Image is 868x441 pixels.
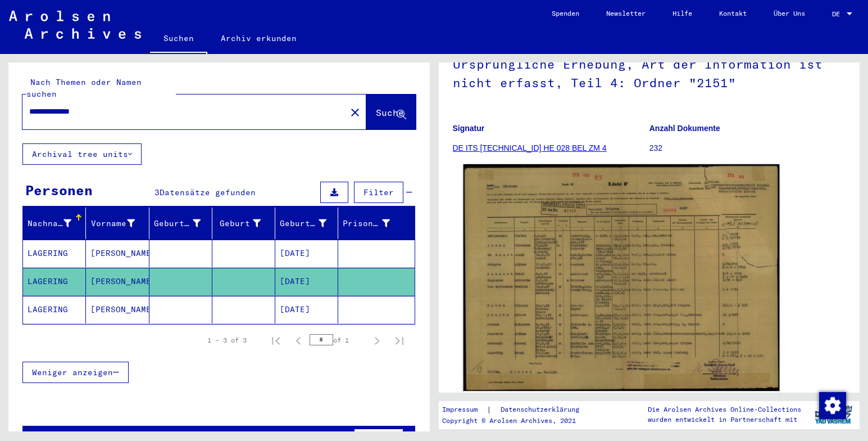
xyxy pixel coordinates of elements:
div: Vorname [90,214,148,232]
b: Anzahl Dokumente [649,124,720,133]
mat-cell: [DATE] [275,240,338,267]
a: Archiv erkunden [207,25,310,52]
mat-header-cell: Nachname [23,208,86,239]
mat-cell: [PERSON_NAME] [86,240,149,267]
img: Arolsen_neg.svg [9,11,141,39]
a: DE ITS [TECHNICAL_ID] HE 028 BEL ZM 4 [453,143,607,152]
mat-icon: close [348,106,362,119]
mat-cell: [DATE] [275,268,338,295]
button: Clear [344,101,366,123]
button: Filter [354,182,403,203]
div: Geburt‏ [217,218,261,229]
div: 1 – 3 of 3 [207,335,247,345]
div: Geburtsdatum [280,218,326,229]
mat-header-cell: Geburtsdatum [275,208,338,239]
div: Zustimmung ändern [819,391,846,418]
span: Weniger anzeigen [32,367,113,377]
div: Geburtsname [154,214,215,232]
mat-cell: [PERSON_NAME] [86,296,149,323]
mat-cell: LAGERING [23,240,86,267]
span: Datensätze gefunden [160,187,256,197]
div: Geburtsname [154,218,201,229]
mat-cell: LAGERING [23,296,86,323]
mat-label: Nach Themen oder Namen suchen [26,77,142,99]
p: wurden entwickelt in Partnerschaft mit [648,415,801,425]
button: Previous page [287,329,310,352]
mat-cell: LAGERING [23,268,86,295]
img: 001.jpg [463,164,779,391]
button: Weniger anzeigen [22,362,129,383]
div: Personen [25,180,93,200]
div: Prisoner # [343,214,403,232]
mat-cell: [DATE] [275,296,338,323]
div: Vorname [90,218,134,229]
div: Geburtsdatum [280,214,340,232]
p: 232 [649,142,846,154]
mat-header-cell: Geburt‏ [212,208,275,239]
button: First page [265,329,287,352]
button: Suche [366,94,416,129]
span: Filter [363,187,394,197]
a: Suchen [150,25,207,54]
span: 3 [154,187,160,197]
span: Suche [376,107,404,118]
h1: Ursprüngliche Erhebung, Art der Information ist nicht erfasst, Teil 4: Ordner "2151" [453,38,846,106]
div: Nachname [28,218,71,229]
a: Impressum [442,404,487,416]
img: Zustimmung ändern [819,392,846,419]
button: Next page [366,329,388,352]
p: Die Arolsen Archives Online-Collections [648,404,801,415]
p: Copyright © Arolsen Archives, 2021 [442,416,593,426]
span: DE [832,10,844,18]
mat-header-cell: Prisoner # [338,208,414,239]
mat-header-cell: Geburtsname [149,208,212,239]
div: Geburt‏ [217,214,275,232]
a: Datenschutzerklärung [492,404,593,416]
mat-cell: [PERSON_NAME] [86,268,149,295]
div: Nachname [28,214,85,232]
button: Last page [388,329,411,352]
div: of 1 [310,335,366,345]
img: yv_logo.png [812,400,855,429]
a: DocID: 70409026 [464,393,517,399]
button: Archival tree units [22,143,142,165]
div: | [442,404,593,416]
b: Signatur [453,124,485,133]
div: Prisoner # [343,218,389,229]
mat-header-cell: Vorname [86,208,149,239]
